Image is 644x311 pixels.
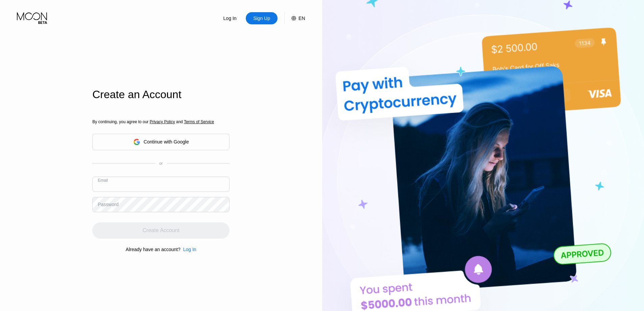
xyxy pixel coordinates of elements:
div: EN [299,16,305,21]
span: and [175,119,184,124]
div: Email [98,178,108,183]
div: Log In [223,15,237,22]
span: Privacy Policy [150,119,175,124]
div: By continuing, you agree to our [92,119,230,124]
div: Password [98,202,118,207]
div: Log In [183,247,196,252]
div: Create an Account [92,88,230,101]
div: Continue with Google [92,134,230,150]
div: or [159,161,163,166]
div: Continue with Google [144,139,189,145]
div: EN [284,12,305,24]
div: Log In [181,247,196,252]
div: Log In [214,12,246,24]
span: Terms of Service [184,119,214,124]
div: Sign Up [246,12,278,24]
div: Sign Up [253,15,271,22]
div: Already have an account? [126,247,181,252]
